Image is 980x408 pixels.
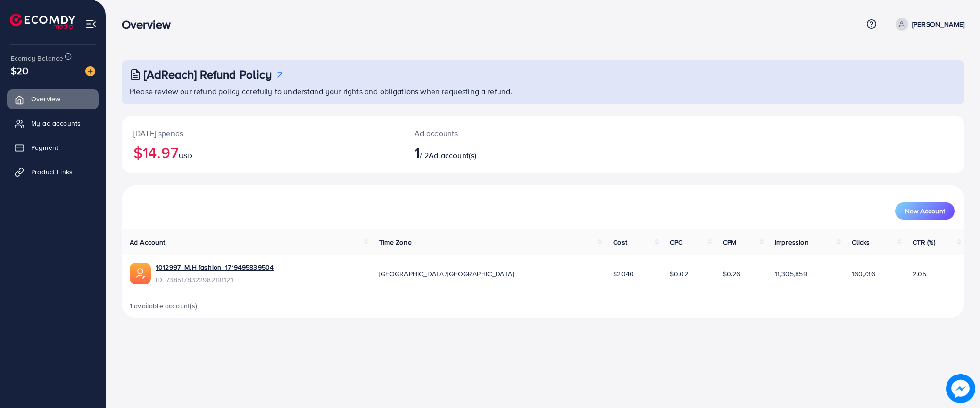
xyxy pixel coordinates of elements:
[85,66,95,76] img: image
[31,118,81,128] span: My ad accounts
[130,301,198,310] span: 1 available account(s)
[7,162,99,181] a: Product Links
[852,237,870,247] span: Clicks
[379,269,514,278] span: [GEOGRAPHIC_DATA]/[GEOGRAPHIC_DATA]
[379,237,412,247] span: Time Zone
[130,237,166,247] span: Ad Account
[429,150,476,161] span: Ad account(s)
[415,143,602,162] h2: / 2
[947,375,974,402] img: image
[892,18,964,31] a: [PERSON_NAME]
[7,138,99,157] a: Payment
[895,202,955,220] button: New Account
[133,143,391,162] h2: $14.97
[122,17,179,32] h3: Overview
[613,237,627,247] span: Cost
[156,275,274,285] span: ID: 7385178322982191121
[852,269,875,278] span: 160,736
[613,269,634,278] span: $2040
[31,167,73,177] span: Product Links
[670,237,682,247] span: CPC
[775,237,809,247] span: Impression
[723,237,736,247] span: CPM
[144,67,272,82] h3: [AdReach] Refund Policy
[10,14,75,29] img: logo
[156,262,274,272] a: 1012997_M.H fashion_1719495839504
[31,94,60,104] span: Overview
[913,269,927,278] span: 2.05
[133,128,391,139] p: [DATE] spends
[415,141,420,163] span: 1
[7,114,99,133] a: My ad accounts
[179,151,192,161] span: USD
[11,64,28,78] span: $20
[31,143,58,152] span: Payment
[85,18,97,30] img: menu
[723,269,741,278] span: $0.26
[415,128,602,139] p: Ad accounts
[130,263,151,284] img: ic-ads-acc.e4c84228.svg
[775,269,807,278] span: 11,305,859
[670,269,688,278] span: $0.02
[905,208,945,214] span: New Account
[913,237,935,247] span: CTR (%)
[912,18,964,30] p: [PERSON_NAME]
[130,85,959,97] p: Please review our refund policy carefully to understand your rights and obligations when requesti...
[7,89,99,109] a: Overview
[11,53,63,63] span: Ecomdy Balance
